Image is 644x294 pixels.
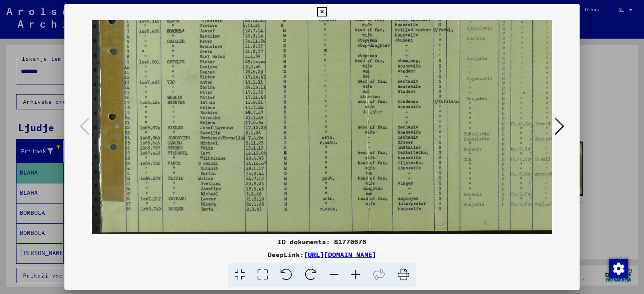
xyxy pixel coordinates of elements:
font: ID dokumenta: 81770676 [278,238,366,246]
img: Sprememba soglasja [609,259,628,278]
div: Sprememba soglasja [609,259,628,278]
a: [URL][DOMAIN_NAME] [304,251,376,259]
font: DeepLink: [268,251,304,259]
